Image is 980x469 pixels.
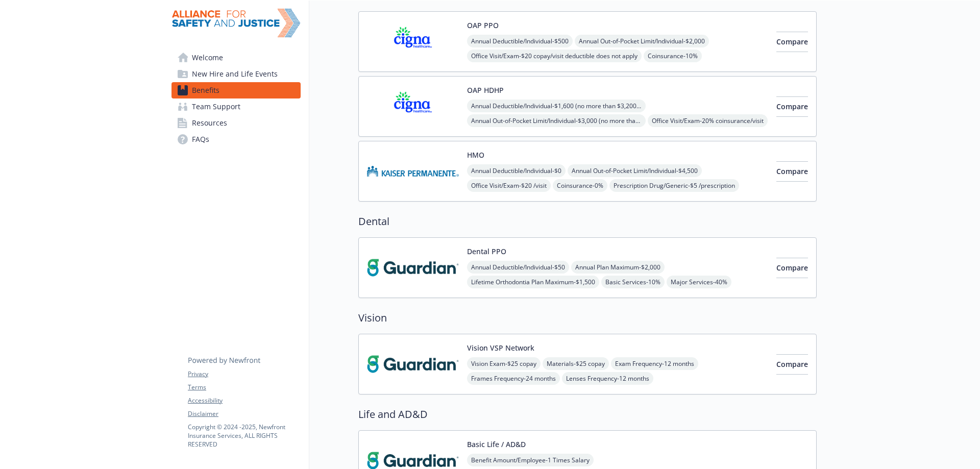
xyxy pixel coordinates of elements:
[467,357,541,370] span: Vision Exam - $25 copay
[467,342,534,353] button: Vision VSP Network
[571,261,665,274] span: Annual Plan Maximum - $2,000
[171,131,301,147] a: FAQs
[367,20,459,63] img: CIGNA carrier logo
[776,258,808,278] button: Compare
[776,96,808,117] button: Compare
[192,98,240,115] span: Team Support
[776,263,808,273] span: Compare
[358,407,817,422] h2: Life and AD&D
[171,115,301,131] a: Resources
[543,357,609,370] span: Materials - $25 copay
[611,357,698,370] span: Exam Frequency - 12 months
[776,161,808,182] button: Compare
[188,423,300,449] p: Copyright © 2024 - 2025 , Newfront Insurance Services, ALL RIGHTS RESERVED
[601,276,665,288] span: Basic Services - 10%
[188,383,300,392] a: Terms
[667,276,731,288] span: Major Services - 40%
[192,115,227,131] span: Resources
[467,454,594,466] span: Benefit Amount/Employee - 1 Times Salary
[188,409,300,418] a: Disclaimer
[192,50,223,66] span: Welcome
[467,246,506,257] button: Dental PPO
[776,359,808,369] span: Compare
[553,179,607,192] span: Coinsurance - 0%
[776,32,808,52] button: Compare
[367,246,459,289] img: Guardian carrier logo
[644,50,702,62] span: Coinsurance - 10%
[192,66,278,82] span: New Hire and Life Events
[575,35,709,47] span: Annual Out-of-Pocket Limit/Individual - $2,000
[467,50,642,62] span: Office Visit/Exam - $20 copay/visit deductible does not apply
[467,114,646,127] span: Annual Out-of-Pocket Limit/Individual - $3,000 (no more than $3,200 per individual - within a fam...
[776,102,808,111] span: Compare
[192,131,209,147] span: FAQs
[467,100,646,112] span: Annual Deductible/Individual - $1,600 (no more than $3,200 per individual - within a family)
[568,164,702,177] span: Annual Out-of-Pocket Limit/Individual - $4,500
[467,85,504,95] button: OAP HDHP
[171,50,301,66] a: Welcome
[467,35,573,47] span: Annual Deductible/Individual - $500
[171,82,301,98] a: Benefits
[467,439,526,450] button: Basic Life / AD&D
[776,37,808,46] span: Compare
[171,98,301,115] a: Team Support
[171,66,301,82] a: New Hire and Life Events
[367,85,459,128] img: CIGNA carrier logo
[192,82,219,98] span: Benefits
[467,164,566,177] span: Annual Deductible/Individual - $0
[188,369,300,379] a: Privacy
[367,342,459,386] img: Guardian carrier logo
[467,179,551,192] span: Office Visit/Exam - $20 /visit
[467,261,569,274] span: Annual Deductible/Individual - $50
[776,166,808,176] span: Compare
[609,179,739,192] span: Prescription Drug/Generic - $5 /prescription
[467,276,599,288] span: Lifetime Orthodontia Plan Maximum - $1,500
[358,310,817,326] h2: Vision
[648,114,768,127] span: Office Visit/Exam - 20% coinsurance/visit
[467,372,560,385] span: Frames Frequency - 24 months
[467,20,499,31] button: OAP PPO
[562,372,653,385] span: Lenses Frequency - 12 months
[776,354,808,375] button: Compare
[358,214,817,229] h2: Dental
[367,150,459,193] img: Kaiser Permanente Insurance Company carrier logo
[467,150,484,160] button: HMO
[188,396,300,405] a: Accessibility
